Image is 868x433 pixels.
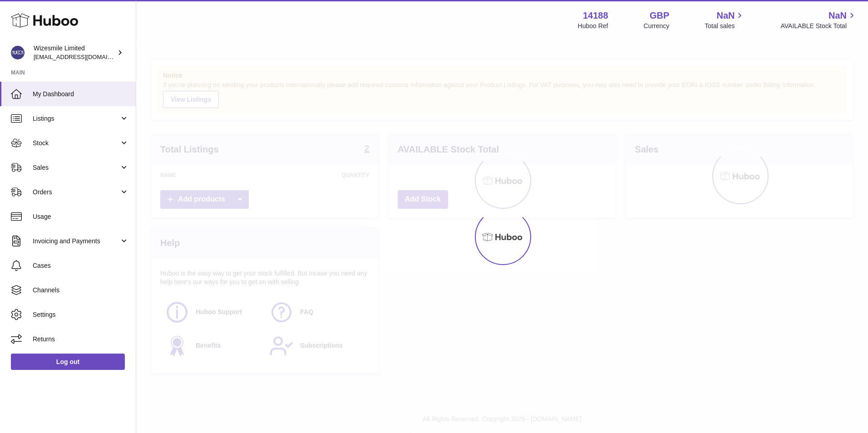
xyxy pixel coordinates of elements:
[33,163,119,172] span: Sales
[33,188,119,197] span: Orders
[33,212,129,221] span: Usage
[705,10,745,30] a: NaN Total sales
[716,10,735,22] span: NaN
[33,261,129,270] span: Cases
[33,90,129,98] span: My Dashboard
[33,114,119,123] span: Listings
[578,22,608,30] div: Huboo Ref
[705,22,745,30] span: Total sales
[33,286,129,295] span: Channels
[34,53,133,60] span: [EMAIL_ADDRESS][DOMAIN_NAME]
[33,335,129,344] span: Returns
[829,10,847,22] span: NaN
[33,310,129,319] span: Settings
[34,44,115,61] div: Wizesmile Limited
[33,237,119,246] span: Invoicing and Payments
[11,354,125,370] a: Log out
[33,139,119,148] span: Stock
[583,10,608,22] strong: 14188
[650,10,669,22] strong: GBP
[644,22,670,30] div: Currency
[780,10,857,30] a: NaN AVAILABLE Stock Total
[11,46,25,59] img: internalAdmin-14188@internal.huboo.com
[780,22,857,30] span: AVAILABLE Stock Total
